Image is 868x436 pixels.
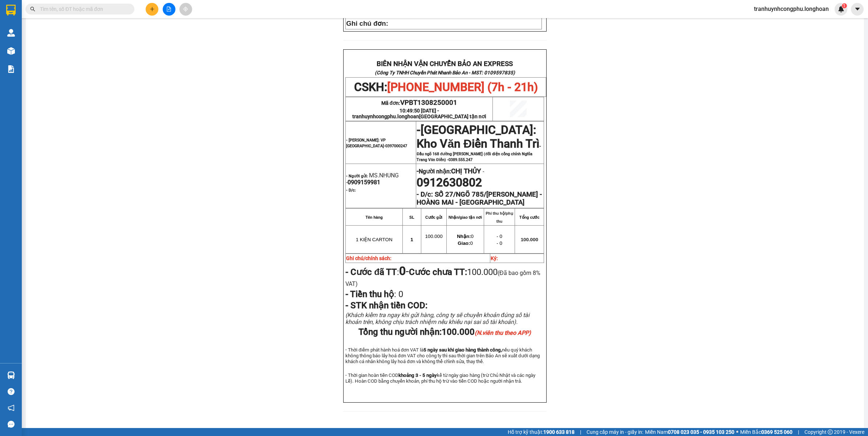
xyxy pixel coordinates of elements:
[425,234,442,239] span: 100.000
[400,99,457,107] span: VPBT1308250001
[761,429,792,435] strong: 0369 525 060
[417,129,541,162] span: -
[7,65,15,73] img: solution-icon
[838,6,844,12] img: icon-new-feature
[346,172,399,186] span: MS.NHUNG -
[346,138,407,148] span: - [PERSON_NAME]: VP [GEOGRAPHIC_DATA]-
[417,167,481,175] strong: -
[736,431,738,433] span: ⚪️
[346,174,368,178] strong: - Người gửi:
[385,144,407,148] span: 0397000247
[398,373,437,378] strong: khoảng 3 - 5 ngày
[179,3,192,16] button: aim
[346,20,388,27] strong: Ghi chú đơn:
[163,3,175,16] button: file-add
[183,7,188,12] span: aim
[475,329,531,336] em: (N.viên thu theo APP)
[417,152,532,162] span: Đầu ngõ 168 đường [PERSON_NAME] (đối diện cổng chính Nghĩa Trang Văn Điển) -
[449,215,482,219] strong: Nhận/giao tận nơi
[345,373,535,384] span: - Thời gian hoàn tiền COD kể từ ngày giao hàng (trừ Chủ Nhật và các ngày Lễ). Hoàn COD bằng chuyể...
[419,114,486,119] span: [GEOGRAPHIC_DATA] tận nơi
[496,240,502,246] span: - 0
[346,255,392,261] strong: Ghi chú/chính sách:
[442,327,531,337] span: 100.000
[356,237,393,242] span: 1 KIỆN CARTON
[396,289,403,299] span: 0
[3,16,55,28] span: [PHONE_NUMBER]
[7,371,15,379] img: warehouse-icon
[851,3,864,16] button: caret-down
[375,70,515,75] strong: (Công Ty TNHH Chuyển Phát Nhanh Bảo An - MST: 0109597835)
[798,428,799,436] span: |
[399,264,409,278] span: -
[410,237,413,242] span: 1
[521,237,538,242] span: 100.000
[451,167,481,175] span: CHỊ THỦY
[345,289,394,299] strong: - Tiền thu hộ
[166,7,171,12] span: file-add
[30,7,35,12] span: search
[417,123,421,137] span: -
[150,7,155,12] span: plus
[146,3,158,16] button: plus
[352,114,486,119] span: tranhuynhcongphu.longhoan
[417,190,542,206] strong: SỐ 27/NGÕ 785/[PERSON_NAME] - HOÀNG MAI - [GEOGRAPHIC_DATA]
[458,240,472,246] span: 0
[449,157,472,162] span: 0389.555.247
[346,188,356,193] strong: - D/c:
[828,429,833,435] span: copyright
[3,39,110,49] span: Mã đơn: VPBT1308250001
[587,428,643,436] span: Cung cấp máy in - giấy in:
[345,289,403,299] span: :
[345,347,539,364] span: - Thời điểm phát hành hoá đơn VAT là nếu quý khách không thông báo lấy hoá đơn VAT cho công ty th...
[486,211,513,223] strong: Phí thu hộ/phụ thu
[348,179,380,186] span: 0909159981
[668,429,734,435] strong: 0708 023 035 - 0935 103 250
[377,60,513,68] strong: BIÊN NHẬN VẬN CHUYỂN BẢO AN EXPRESS
[51,3,147,13] strong: PHIẾU DÁN LÊN HÀNG
[352,108,486,119] span: 10:49:50 [DATE] -
[57,16,145,29] span: CÔNG TY TNHH CHUYỂN PHÁT NHANH BẢO AN
[345,300,427,310] span: - STK nhận tiền COD:
[854,6,861,12] span: caret-down
[419,168,481,175] span: Người nhận:
[3,50,45,56] span: 10:49:50 [DATE]
[417,190,433,198] strong: - D/c:
[345,267,397,277] strong: - Cước đã TT
[645,428,734,436] span: Miền Nam
[365,215,382,219] strong: Tên hàng
[417,123,539,151] span: [GEOGRAPHIC_DATA]: Kho Văn Điển Thanh Trì
[740,428,792,436] span: Miền Bắc
[7,47,15,55] img: warehouse-icon
[7,29,15,37] img: warehouse-icon
[358,327,531,337] span: Tổng thu người nhận:
[496,234,502,239] span: - 0
[20,16,38,22] strong: CSKH:
[387,80,538,94] span: [PHONE_NUMBER] (7h - 21h)
[409,215,414,219] strong: SL
[6,5,16,16] img: logo-vxr
[458,240,470,246] strong: Giao:
[345,312,530,325] span: (Khách kiểm tra ngay khi gửi hàng, công ty sẽ chuyển khoản đúng số tài khoản trên, không chịu trá...
[457,234,474,239] span: 0
[481,168,484,175] span: -
[423,347,502,353] strong: 5 ngày sau khi giao hàng thành công,
[399,264,406,278] strong: 0
[519,215,539,219] strong: Tổng cước
[491,255,498,261] strong: Ký:
[417,176,482,189] span: 0912630802
[8,404,15,411] span: notification
[425,215,442,219] strong: Cước gửi
[345,267,409,277] span: :
[40,5,126,13] input: Tìm tên, số ĐT hoặc mã đơn
[508,428,575,436] span: Hỗ trợ kỹ thuật:
[580,428,581,436] span: |
[8,421,15,428] span: message
[842,3,847,8] sup: 1
[843,3,845,8] span: 1
[457,234,471,239] strong: Nhận:
[354,80,538,94] span: CSKH:
[381,100,458,106] span: Mã đơn:
[8,388,15,395] span: question-circle
[409,267,467,277] strong: Cước chưa TT:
